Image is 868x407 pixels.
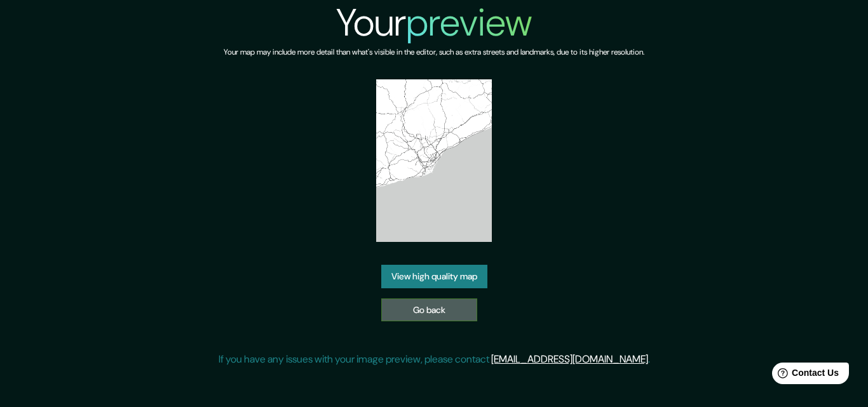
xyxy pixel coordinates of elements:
[755,357,854,393] iframe: Help widget launcher
[219,352,650,367] p: If you have any issues with your image preview, please contact .
[381,298,477,322] a: Go back
[376,79,492,242] img: created-map-preview
[381,265,487,288] a: View high quality map
[491,352,648,366] a: [EMAIL_ADDRESS][DOMAIN_NAME]
[224,46,644,59] h6: Your map may include more detail than what's visible in the editor, such as extra streets and lan...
